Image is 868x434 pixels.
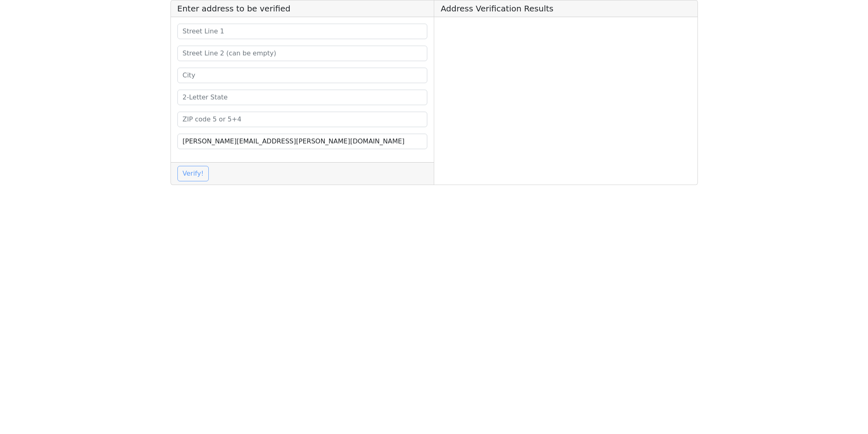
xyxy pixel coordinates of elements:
input: Your Email [177,134,428,149]
input: Street Line 2 (can be empty) [177,46,428,61]
input: City [177,68,428,83]
h5: Address Verification Results [434,0,697,17]
h5: Enter address to be verified [171,0,434,17]
input: Street Line 1 [177,24,428,39]
input: ZIP code 5 or 5+4 [177,112,428,127]
input: 2-Letter State [177,90,428,105]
